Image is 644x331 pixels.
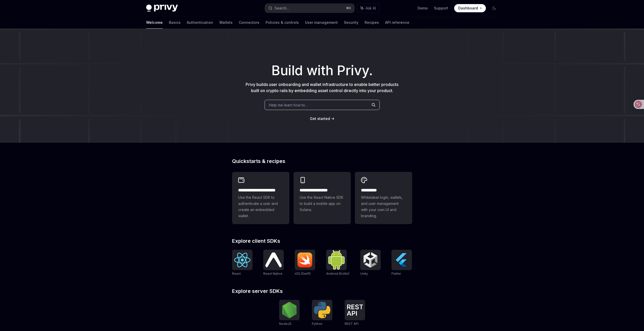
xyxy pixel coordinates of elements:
[146,5,178,12] img: dark logo
[355,172,412,224] a: **** *****Whitelabel login, wallets, and user management with your own UI and branding.
[385,16,409,29] a: API reference
[234,253,250,267] img: React
[146,16,163,29] a: Welcome
[365,16,379,29] a: Recipes
[361,194,406,219] span: Whitelabel login, wallets, and user management with your own UI and branding.
[360,250,381,276] a: UnityUnity
[263,250,284,276] a: React NativeReact Native
[312,322,322,326] span: Python
[219,16,233,29] a: Wallets
[275,5,289,11] div: Search...
[246,82,398,93] span: Privy builds user onboarding and wallet infrastructure to enable better products built on crypto ...
[366,6,376,11] span: Ask AI
[362,252,379,268] img: Unity
[232,238,280,244] span: Explore client SDKs
[269,102,308,108] span: Help me learn how to…
[265,252,282,267] img: React Native
[281,302,298,318] img: NodeJS
[232,272,241,275] span: React
[314,302,330,318] img: Python
[266,16,299,29] a: Policies & controls
[391,250,412,276] a: FlutterFlutter
[263,272,282,275] span: React Native
[310,116,330,121] span: Get started
[360,272,368,275] span: Unity
[458,6,478,11] span: Dashboard
[239,16,259,29] a: Connectors
[347,304,363,316] img: REST API
[305,16,338,29] a: User management
[326,272,349,275] span: Android (Kotlin)
[357,4,379,13] button: Ask AI
[418,6,428,11] a: Demo
[293,172,351,224] a: **** **** **** ***Use the React Native SDK to build a mobile app on Solana.
[295,272,311,275] span: iOS (Swift)
[394,252,410,268] img: Flutter
[490,4,498,12] button: Toggle dark mode
[326,250,349,276] a: Android (Kotlin)Android (Kotlin)
[279,300,300,326] a: NodeJSNodeJS
[434,6,448,11] a: Support
[169,16,181,29] a: Basics
[346,6,351,10] span: ⌘ K
[300,194,345,213] span: Use the React Native SDK to build a mobile app on Solana.
[344,16,358,29] a: Security
[238,194,283,219] span: Use the React SDK to authenticate a user and create an embedded wallet.
[295,250,315,276] a: iOS (Swift)iOS (Swift)
[232,159,285,164] span: Quickstarts & recipes
[454,4,486,12] a: Dashboard
[345,322,358,326] span: REST API
[265,4,354,13] button: Search...⌘K
[345,300,365,326] a: REST APIREST API
[232,289,283,294] span: Explore server SDKs
[187,16,213,29] a: Authentication
[279,322,291,326] span: NodeJS
[271,66,373,75] span: Build with Privy.
[328,250,345,269] img: Android (Kotlin)
[297,252,313,268] img: iOS (Swift)
[310,116,330,121] a: Get started
[391,272,401,275] span: Flutter
[312,300,332,326] a: PythonPython
[232,250,253,276] a: ReactReact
